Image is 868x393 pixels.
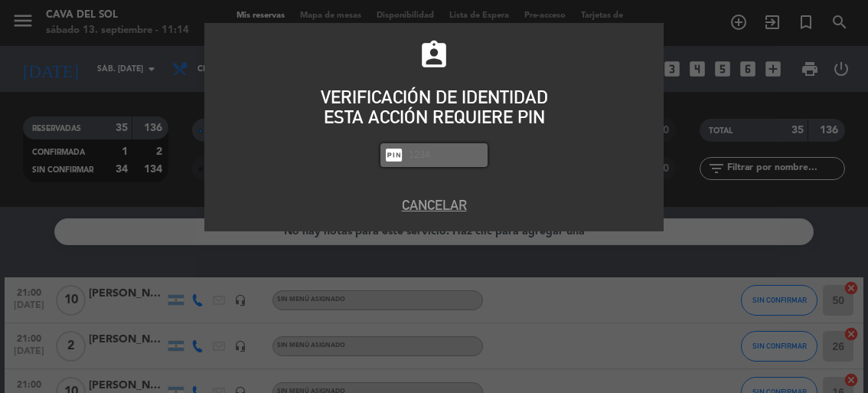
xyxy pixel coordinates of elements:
[216,87,652,107] div: VERIFICACIÓN DE IDENTIDAD
[216,195,652,215] button: Cancelar
[384,146,403,165] i: fiber_pin
[418,39,450,71] i: assignment_ind
[216,107,652,127] div: ESTA ACCIÓN REQUIERE PIN
[407,146,484,164] input: 1234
